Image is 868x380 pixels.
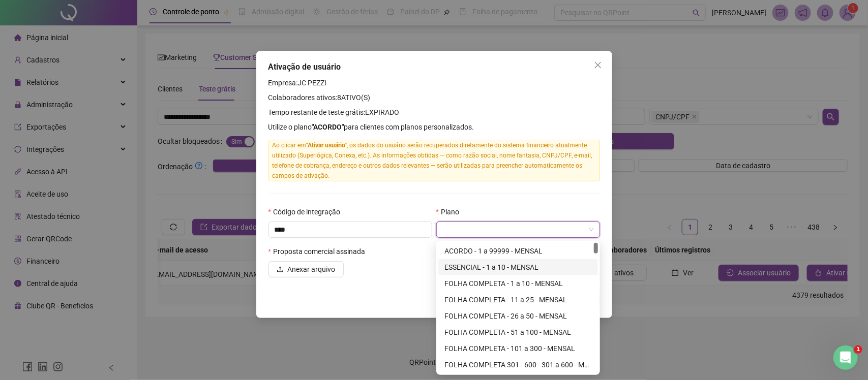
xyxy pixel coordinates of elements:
div: ACORDO - 1 a 99999 - MENSAL [444,245,592,257]
div: FOLHA COMPLETA - 1 a 10 - MENSAL [444,278,592,289]
div: FOLHA COMPLETA - 26 a 50 - MENSAL [444,310,592,322]
label: Código de integração [268,206,347,217]
div: FOLHA COMPLETA 301 - 600 - 301 a 600 - MENSAL [444,359,592,370]
p: Utilize o plano para clientes com planos personalizados. [268,121,600,133]
div: FOLHA COMPLETA - 51 a 100 - MENSAL [444,327,592,338]
h4: Empresa: JC PEZZI [268,77,600,88]
button: Anexar arquivo [268,261,344,277]
div: FOLHA COMPLETA - 1 a 10 - MENSAL [438,275,598,292]
iframe: Intercom live chat [833,345,858,370]
div: ACORDO - 1 a 99999 - MENSAL [438,243,598,259]
label: Plano [436,206,466,217]
div: FOLHA COMPLETA - 51 a 100 - MENSAL [438,324,598,340]
label: Proposta comercial assinada [268,246,372,257]
div: FOLHA COMPLETA - 11 a 25 - MENSAL [438,292,598,308]
div: ESSENCIAL - 1 a 10 - MENSAL [438,259,598,275]
span: Anexar arquivo [288,264,336,275]
span: upload [277,266,284,273]
h4: Tempo restante de teste grátis: EXPIRADO [268,107,600,118]
div: FOLHA COMPLETA 301 - 600 - 301 a 600 - MENSAL [438,357,598,373]
span: close [594,61,602,69]
span: Ao clicar em , os dados do usuário serão recuperados diretamente do sistema financeiro atualmente... [268,140,600,181]
button: Close [590,57,606,73]
div: FOLHA COMPLETA - 101 a 300 - MENSAL [438,340,598,357]
div: FOLHA COMPLETA - 26 a 50 - MENSAL [438,308,598,324]
span: 1 [854,345,862,354]
div: FOLHA COMPLETA - 11 a 25 - MENSAL [444,294,592,305]
h4: Colaboradores ativos: 8 ATIVO(S) [268,92,600,103]
div: FOLHA COMPLETA - 101 a 300 - MENSAL [444,343,592,354]
span: "Ativar usuário" [307,142,347,149]
span: "ACORDO" [312,123,344,131]
div: ESSENCIAL - 1 a 10 - MENSAL [444,262,592,273]
div: Ativação de usuário [268,61,600,73]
